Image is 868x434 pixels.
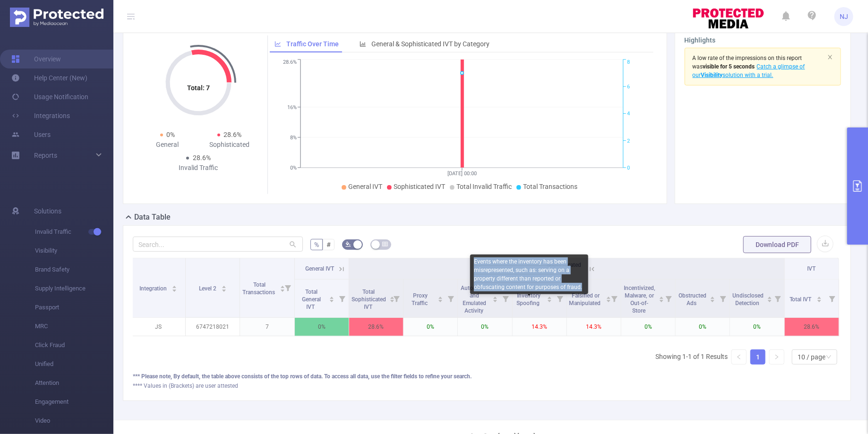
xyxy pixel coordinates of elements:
[523,183,577,190] span: Total Transactions
[390,280,403,317] i: Filter menu
[736,354,742,360] i: icon: left
[305,265,334,272] span: General IVT
[11,87,88,106] a: Usage Notification
[624,285,655,314] span: Incentivized, Malware, or Out-of-Store
[35,355,113,374] span: Unified
[606,295,611,301] div: Sort
[750,349,765,365] li: 1
[11,50,61,68] a: Overview
[131,318,185,336] p: JS
[693,55,802,61] span: A low rate of the impressions on this report
[35,298,113,317] span: Passport
[743,236,811,253] button: Download PDF
[404,318,457,336] p: 0%
[10,8,103,27] img: Protected Media
[139,285,168,292] span: Integration
[35,222,113,241] span: Invalid Traffic
[456,183,512,190] span: Total Invalid Traffic
[329,295,335,301] div: Sort
[825,280,839,317] i: Filter menu
[35,317,113,336] span: MRC
[492,298,498,301] i: icon: caret-down
[35,374,113,392] span: Attention
[35,336,113,355] span: Click Fraud
[242,281,276,296] span: Total Transactions
[710,295,715,301] div: Sort
[767,298,773,301] i: icon: caret-down
[133,372,841,381] div: *** Please note, By default, the table above consists of the top rows of data. To access all data...
[34,146,57,165] a: Reports
[808,265,816,272] span: IVT
[751,350,765,364] a: 1
[785,318,839,336] p: 28.6%
[371,40,490,48] span: General & Sophisticated IVT by Category
[569,292,602,306] span: Falsified or Manipulated
[302,289,321,310] span: Total General IVT
[221,284,226,287] i: icon: caret-up
[444,280,457,317] i: Filter menu
[349,318,403,336] p: 28.6%
[606,298,611,301] i: icon: caret-down
[295,318,349,336] p: 0%
[662,280,675,317] i: Filter menu
[283,60,297,66] tspan: 28.6%
[567,318,621,336] p: 14.3%
[732,292,764,306] span: Undisclosed Detection
[553,280,567,317] i: Filter menu
[816,298,822,301] i: icon: caret-down
[280,284,285,290] div: Sort
[710,295,715,298] i: icon: caret-up
[412,292,429,306] span: Proxy Traffic
[438,295,443,298] i: icon: caret-up
[606,295,611,298] i: icon: caret-up
[360,41,366,47] i: icon: bar-chart
[199,285,218,292] span: Level 2
[774,354,780,360] i: icon: right
[447,170,477,177] tspan: [DATE] 00:00
[769,349,784,365] li: Next Page
[35,260,113,279] span: Brand Safety
[327,241,331,248] span: #
[701,72,723,78] b: Visibility
[172,284,177,287] i: icon: caret-up
[693,63,755,70] span: was
[172,288,177,291] i: icon: caret-down
[221,288,226,291] i: icon: caret-down
[659,298,664,301] i: icon: caret-down
[703,63,755,70] b: visible for 5 seconds
[826,354,832,361] i: icon: down
[679,292,706,306] span: Obstructed Ads
[286,40,339,48] span: Traffic Over Time
[280,284,285,287] i: icon: caret-up
[35,411,113,430] span: Video
[767,295,773,301] div: Sort
[517,292,541,306] span: Inventory Spoofing
[224,131,242,138] span: 28.6%
[34,152,57,159] span: Reports
[329,295,334,298] i: icon: caret-up
[198,140,260,150] div: Sophisticated
[335,280,349,317] i: Filter menu
[627,138,630,144] tspan: 2
[492,295,498,301] div: Sort
[627,165,630,171] tspan: 0
[827,52,833,62] button: icon: close
[710,298,715,301] i: icon: caret-down
[134,212,171,223] h2: Data Table
[280,288,285,291] i: icon: caret-down
[281,258,294,317] i: Filter menu
[499,280,512,317] i: Filter menu
[716,280,730,317] i: Filter menu
[167,131,175,138] span: 0%
[461,285,489,314] span: Automated and Emulated Activity
[798,350,825,364] div: 10 / page
[470,255,588,294] div: Events where the inventory has been misrepresented, such as: serving on a property different than...
[790,296,813,303] span: Total IVT
[547,298,552,301] i: icon: caret-down
[186,318,240,336] p: 6747218021
[172,284,177,290] div: Sort
[11,68,87,87] a: Help Center (New)
[352,289,386,310] span: Total Sophisticated IVT
[685,35,841,45] h3: Highlights
[382,241,388,247] i: icon: table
